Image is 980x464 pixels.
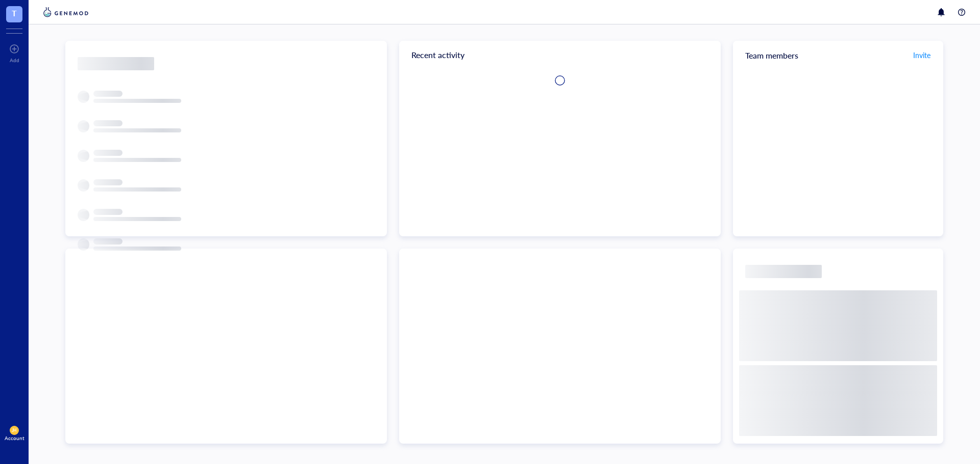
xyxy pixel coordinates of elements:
img: genemod-logo [41,6,91,18]
button: Invite [913,47,931,63]
div: Account [5,435,24,441]
span: T [12,7,17,19]
span: Invite [913,50,930,60]
div: Add [10,57,19,63]
div: Recent activity [399,41,721,69]
span: JH [12,428,17,433]
div: Team members [733,41,943,69]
